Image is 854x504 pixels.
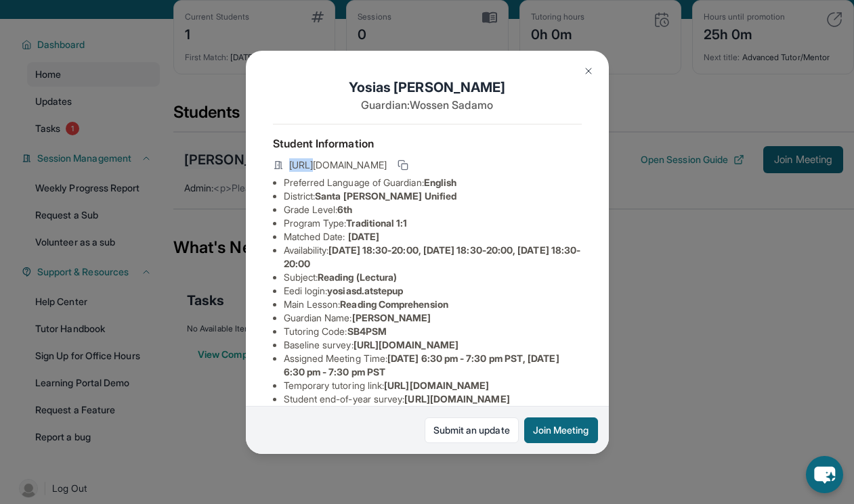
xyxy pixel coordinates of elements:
span: [DATE] 18:30-20:00, [DATE] 18:30-20:00, [DATE] 18:30-20:00 [284,244,581,269]
span: [URL][DOMAIN_NAME] [354,339,458,350]
p: Guardian: Wossen Sadamo [273,97,582,113]
li: District: [284,189,582,203]
span: [PERSON_NAME] [352,312,431,323]
span: [URL][DOMAIN_NAME] [384,380,489,391]
h1: Yosias [PERSON_NAME] [273,78,582,97]
span: [URL][DOMAIN_NAME] [404,393,509,405]
span: 6th [337,204,352,215]
li: Eedi login : [284,284,582,298]
span: English [424,177,457,188]
li: Guardian Name : [284,311,582,325]
li: Main Lesson : [284,298,582,311]
span: Reading (Lectura) [318,271,397,283]
span: [URL][DOMAIN_NAME] [289,158,387,172]
span: Traditional 1:1 [346,217,407,229]
li: Preferred Language of Guardian: [284,176,582,189]
span: yosiasd.atstepup [327,285,403,296]
li: Matched Date: [284,230,582,244]
span: [DATE] [348,231,379,242]
h4: Student Information [273,135,582,152]
li: Availability: [284,244,582,271]
span: Reading Comprehension [340,298,448,310]
li: Temporary tutoring link : [284,379,582,392]
span: SB4PSM [347,325,387,337]
button: Join Meeting [524,417,598,443]
button: chat-button [806,456,843,493]
li: Program Type: [284,216,582,230]
span: Santa [PERSON_NAME] Unified [315,190,456,202]
li: Tutoring Code : [284,325,582,338]
span: [DATE] 6:30 pm - 7:30 pm PST, [DATE] 6:30 pm - 7:30 pm PST [284,352,559,377]
li: Grade Level: [284,203,582,216]
a: Submit an update [425,417,519,443]
li: Baseline survey : [284,338,582,352]
img: Close Icon [583,66,594,76]
li: Subject : [284,271,582,284]
button: Copy link [395,157,411,173]
li: Assigned Meeting Time : [284,352,582,379]
li: Student end-of-year survey : [284,392,582,406]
